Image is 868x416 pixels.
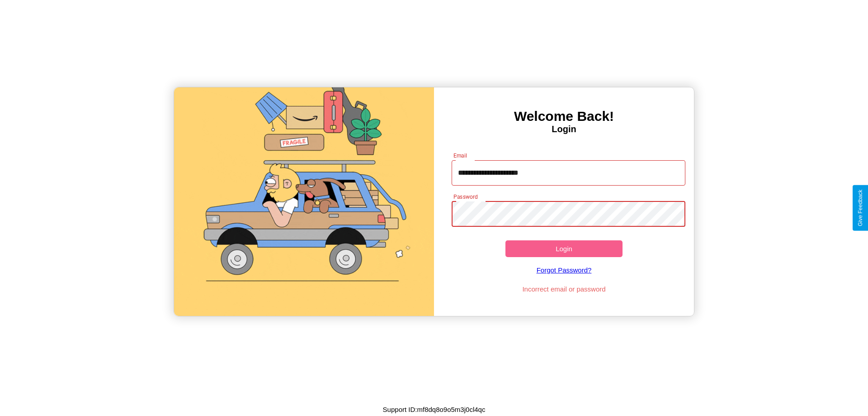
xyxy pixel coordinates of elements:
[453,152,467,159] label: Email
[857,190,863,226] div: Give Feedback
[447,257,681,283] a: Forgot Password?
[434,124,694,134] h4: Login
[505,240,623,257] button: Login
[174,87,434,316] img: gif
[453,193,477,201] label: Password
[447,283,681,295] p: Incorrect email or password
[383,403,486,416] p: Support ID: mf8dq8o9o5m3j0cl4qc
[434,109,694,124] h3: Welcome Back!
